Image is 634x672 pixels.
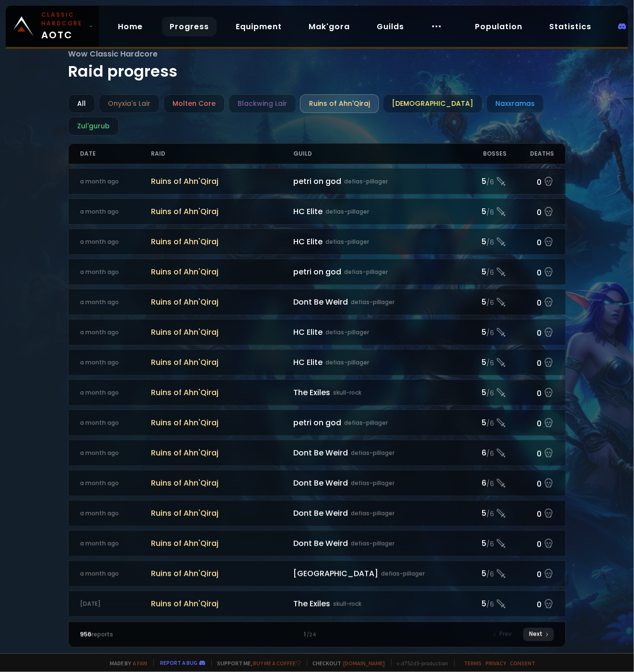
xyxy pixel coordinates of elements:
[486,510,494,519] small: / 6
[293,598,459,610] div: The Exiles
[333,388,361,397] small: skull-rock
[459,417,507,429] div: 5
[68,379,566,406] a: a month agoRuins of Ahn'QirajThe Exilesskull-rock5/60
[80,449,151,457] div: a month ago
[300,94,379,113] div: Ruins of Ahn'Qiraj
[486,298,494,308] small: / 6
[80,268,151,276] div: a month ago
[151,387,293,399] span: Ruins of Ahn'Qiraj
[293,537,459,549] div: Dont Be Weird
[80,600,151,608] div: [DATE]
[351,509,394,518] small: defias-pillager
[523,628,554,641] div: Next
[80,479,151,488] div: a month ago
[507,506,554,520] div: 0
[486,540,494,549] small: / 6
[80,207,151,216] div: a month ago
[68,530,566,557] a: a month agoRuins of Ahn'QirajDont Be Weirddefias-pillager5/60
[293,387,459,399] div: The Exiles
[229,94,296,113] div: Blackwing Lair
[486,419,494,429] small: / 6
[507,446,554,460] div: 0
[507,476,554,490] div: 0
[301,17,357,36] a: Mak'gora
[459,266,507,278] div: 5
[344,177,388,186] small: defias-pillager
[486,479,494,489] small: / 6
[507,597,554,611] div: 0
[459,356,507,368] div: 5
[510,660,536,667] a: Consent
[333,600,361,608] small: skull-rock
[486,238,494,248] small: / 6
[68,94,95,113] div: All
[486,359,494,368] small: / 6
[68,319,566,345] a: a month agoRuins of Ahn'QirajHC Elitedefias-pillager5/60
[293,477,459,489] div: Dont Be Weird
[459,447,507,459] div: 6
[459,144,507,164] div: Bosses
[80,144,151,164] div: Date
[110,17,150,36] a: Home
[459,387,507,399] div: 5
[351,539,394,548] small: defias-pillager
[198,630,436,639] div: 1
[80,177,151,186] div: a month ago
[325,207,369,216] small: defias-pillager
[507,295,554,309] div: 0
[486,329,494,338] small: / 6
[151,296,293,308] span: Ruins of Ahn'Qiraj
[325,358,369,367] small: defias-pillager
[161,659,198,666] a: Report a bug
[80,630,198,639] div: reports
[486,94,544,113] div: Naxxramas
[507,174,554,188] div: 0
[351,298,394,307] small: defias-pillager
[68,289,566,315] a: a month agoRuins of Ahn'QirajDont Be Weirddefias-pillager5/60
[151,356,293,368] span: Ruins of Ahn'Qiraj
[104,660,148,667] span: Made by
[68,198,566,225] a: a month agoRuins of Ahn'QirajHC Elitedefias-pillager5/60
[68,228,566,255] a: a month agoRuins of Ahn'QirajHC Elitedefias-pillager5/60
[381,569,425,578] small: defias-pillager
[211,660,301,667] span: Support me,
[507,325,554,339] div: 0
[163,94,225,113] div: Molten Core
[80,298,151,307] div: a month ago
[459,568,507,580] div: 5
[383,94,483,113] div: [DEMOGRAPHIC_DATA]
[344,268,388,276] small: defias-pillager
[459,326,507,338] div: 5
[507,386,554,399] div: 0
[68,48,566,60] span: Wow Classic Hardcore
[459,175,507,187] div: 5
[151,507,293,519] span: Ruins of Ahn'Qiraj
[162,17,217,36] a: Progress
[293,175,459,187] div: petri on god
[307,660,385,667] span: Checkout
[486,600,494,610] small: / 6
[486,570,494,580] small: / 6
[325,238,369,246] small: defias-pillager
[507,536,554,550] div: 0
[507,144,554,164] div: Deaths
[293,326,459,338] div: HC Elite
[293,144,459,164] div: Guild
[68,621,566,647] a: [DATE]Ruins of Ahn'QirajDont Be Weirddefias-pillager5/60
[507,265,554,279] div: 0
[68,591,566,617] a: [DATE]Ruins of Ahn'QirajThe Exilesskull-rock5/60
[293,447,459,459] div: Dont Be Weird
[325,328,369,337] small: defias-pillager
[351,449,394,457] small: defias-pillager
[151,236,293,248] span: Ruins of Ahn'Qiraj
[151,477,293,489] span: Ruins of Ahn'Qiraj
[507,416,554,430] div: 0
[68,117,119,136] div: Zul'gurub
[151,537,293,549] span: Ruins of Ahn'Qiraj
[80,419,151,427] div: a month ago
[307,631,317,639] small: / 24
[464,660,482,667] a: Terms
[80,509,151,518] div: a month ago
[293,417,459,429] div: petri on god
[293,266,459,278] div: petri on god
